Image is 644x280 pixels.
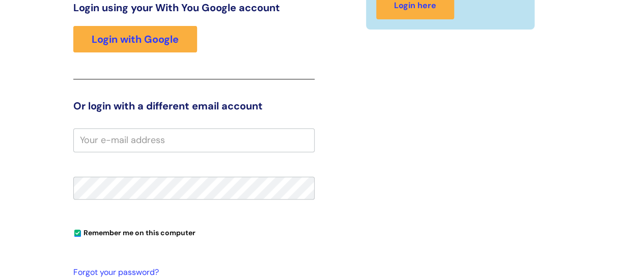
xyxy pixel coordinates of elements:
h3: Or login with a different email account [73,100,315,112]
div: You can uncheck this option if you're logging in from a shared device [73,224,315,240]
input: Remember me on this computer [74,230,81,237]
a: Login with Google [73,26,197,52]
h3: Login using your With You Google account [73,2,315,14]
input: Your e-mail address [73,128,315,152]
a: Forgot your password? [73,265,310,280]
label: Remember me on this computer [73,226,195,237]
